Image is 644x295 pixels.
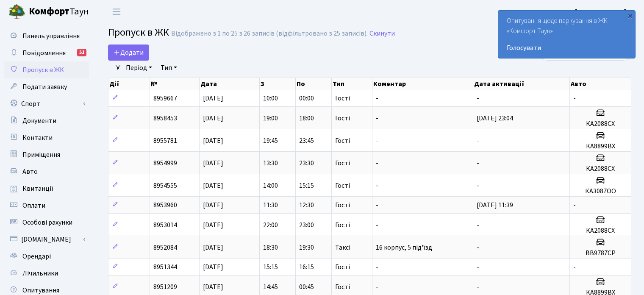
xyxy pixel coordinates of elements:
span: 16:15 [299,262,314,272]
span: 23:30 [299,159,314,168]
a: Подати заявку [4,78,89,95]
span: 15:15 [263,262,278,272]
span: - [477,220,479,230]
span: 14:00 [263,181,278,190]
span: Таун [29,5,89,19]
span: 19:45 [263,136,278,145]
span: - [573,94,576,103]
th: По [296,78,332,90]
span: 13:30 [263,159,278,168]
a: Особові рахунки [4,214,89,231]
a: Скинути [369,30,395,38]
span: - [573,262,576,272]
span: [DATE] [203,200,223,210]
a: Квитанції [4,180,89,197]
a: Авто [4,163,89,180]
th: Дата активації [473,78,570,90]
span: [DATE] [203,262,223,272]
span: - [477,94,479,103]
span: 19:00 [263,114,278,123]
a: [DOMAIN_NAME] [4,231,89,248]
a: Голосувати [507,43,627,53]
span: Гості [335,284,350,290]
span: 15:15 [299,181,314,190]
span: Гості [335,182,350,189]
span: - [376,114,378,123]
a: Панель управління [4,28,89,45]
span: - [573,200,576,210]
span: Таксі [335,244,350,251]
h5: КА8899ВХ [573,142,627,150]
h5: BB9787СР [573,249,627,257]
span: 23:00 [299,220,314,230]
span: Гості [335,264,350,270]
span: - [477,136,479,145]
span: - [477,282,479,292]
h5: КА2088СХ [573,165,627,173]
span: Авто [22,167,38,176]
span: - [477,159,479,168]
span: Опитування [22,286,59,295]
span: 8958453 [153,114,177,123]
span: 8954999 [153,159,177,168]
span: Панель управління [22,31,80,41]
span: Квитанції [22,184,53,193]
span: 8951344 [153,262,177,272]
span: - [477,262,479,272]
span: Гості [335,222,350,228]
span: Орендарі [22,252,51,261]
button: Переключити навігацію [106,5,127,19]
a: Тип [157,61,180,75]
span: Лічильники [22,269,58,278]
b: Комфорт [29,5,69,18]
div: Відображено з 1 по 25 з 26 записів (відфільтровано з 25 записів). [171,30,368,38]
th: З [260,78,296,90]
span: 14:45 [263,282,278,292]
span: 19:30 [299,243,314,252]
span: - [376,181,378,190]
th: Дата [200,78,260,90]
span: - [376,282,378,292]
span: Пропуск в ЖК [108,25,169,40]
div: 51 [77,49,86,56]
span: - [376,220,378,230]
span: Гості [335,202,350,209]
th: № [150,78,200,90]
span: 8954555 [153,181,177,190]
span: - [376,136,378,145]
div: × [626,11,634,20]
span: Гості [335,160,350,167]
span: - [376,159,378,168]
span: 11:30 [263,200,278,210]
a: Контакти [4,129,89,146]
span: 00:00 [299,94,314,103]
span: 8952084 [153,243,177,252]
span: - [376,94,378,103]
span: 8953014 [153,220,177,230]
span: 8955781 [153,136,177,145]
th: Коментар [372,78,473,90]
a: Спорт [4,95,89,112]
span: Додати [114,48,144,57]
span: 23:45 [299,136,314,145]
span: Гості [335,95,350,102]
a: Документи [4,112,89,129]
span: Документи [22,116,56,125]
span: - [376,200,378,210]
span: 10:00 [263,94,278,103]
span: [DATE] [203,159,223,168]
th: Тип [332,78,372,90]
span: [DATE] [203,94,223,103]
span: Подати заявку [22,82,67,92]
h5: КА3087ОО [573,187,627,195]
h5: КА2088СХ [573,227,627,235]
span: 8953960 [153,200,177,210]
span: [DATE] [203,243,223,252]
span: Пропуск в ЖК [22,65,64,75]
span: 8951209 [153,282,177,292]
span: 12:30 [299,200,314,210]
span: Приміщення [22,150,60,159]
img: logo.png [8,3,25,20]
b: [PERSON_NAME] П. [575,7,634,17]
a: Повідомлення51 [4,45,89,61]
